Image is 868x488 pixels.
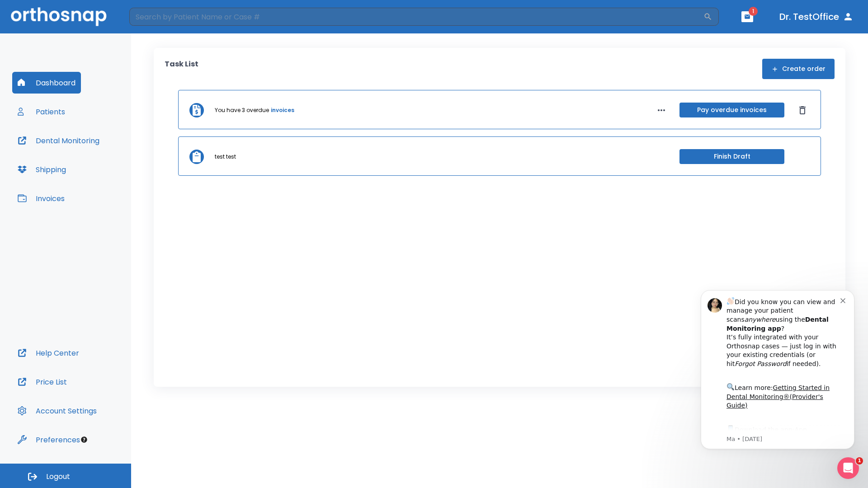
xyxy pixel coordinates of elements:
[12,72,81,94] button: Dashboard
[12,429,85,450] button: Preferences
[687,277,868,464] iframe: Intercom notifications message
[679,103,784,117] button: Pay overdue invoices
[12,130,105,151] button: Dental Monitoring
[837,457,859,479] iframe: Intercom live chat
[271,106,294,114] a: invoices
[129,8,703,26] input: Search by Patient Name or Case #
[776,9,857,25] button: Dr. TestOffice
[12,159,71,180] button: Shipping
[39,159,153,167] p: Message from Ma, sent 2w ago
[39,147,153,193] div: Download the app: | ​ Let us know if you need help getting started!
[11,7,107,26] img: Orthosnap
[762,59,835,79] button: Create order
[46,472,70,482] span: Logout
[12,342,85,364] button: Help Center
[80,436,88,444] div: Tooltip anchor
[12,188,70,209] button: Invoices
[165,59,198,79] p: Task List
[856,457,863,465] span: 1
[795,103,810,117] button: Dismiss
[12,400,102,422] button: Account Settings
[39,150,120,166] a: App Store
[153,19,160,27] button: Dismiss notification
[215,106,269,114] p: You have 3 overdue
[12,371,72,393] button: Price List
[215,153,236,161] p: test test
[679,149,784,164] button: Finish Draft
[749,7,758,16] span: 1
[12,101,71,122] button: Patients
